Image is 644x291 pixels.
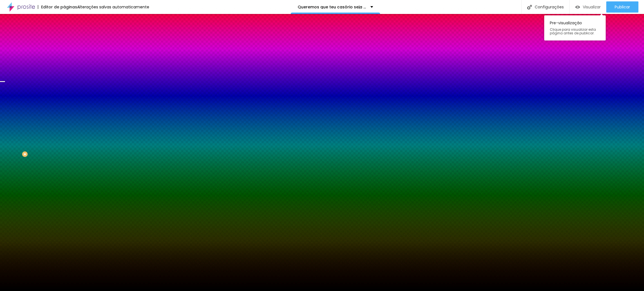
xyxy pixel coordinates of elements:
[77,5,149,9] div: Alterações salvas automaticamente
[606,1,638,13] button: Publicar
[544,15,606,40] div: Pre-visualização
[38,5,77,9] div: Editor de páginas
[570,1,606,13] button: Visualizar
[550,28,600,35] span: Clique para visualizar esta página antes de publicar.
[298,5,366,9] p: Queremos que teu casório seja incrível!
[575,5,580,9] img: view-1.svg
[527,5,532,9] img: Icone
[615,5,630,9] span: Publicar
[583,5,601,9] span: Visualizar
